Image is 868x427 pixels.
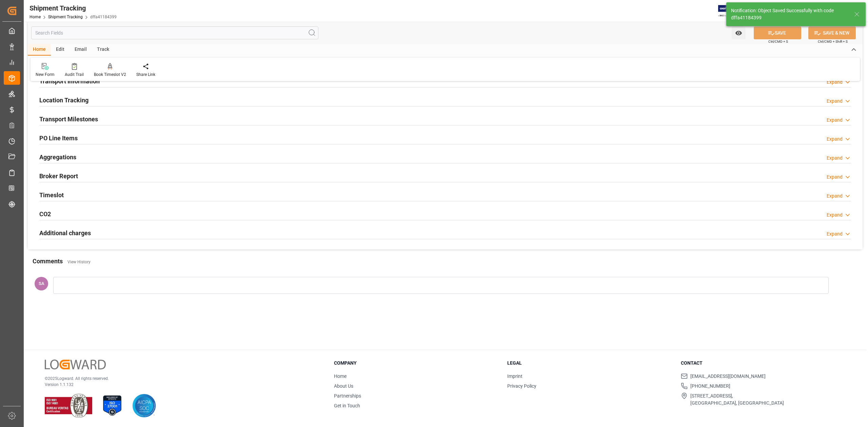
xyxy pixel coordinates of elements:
[334,403,360,408] a: Get in Touch
[827,211,843,219] div: Expand
[507,383,536,389] a: Privacy Policy
[39,228,91,238] h2: Additional charges
[808,26,856,39] button: SAVE & NEW
[334,393,361,399] a: Partnerships
[334,373,347,379] a: Home
[100,394,124,418] img: ISO 27001 Certification
[39,209,51,219] h2: CO2
[39,96,88,105] h2: Location Tracking
[39,190,64,200] h2: Timeslot
[818,39,848,44] span: Ctrl/CMD + Shift + S
[39,134,78,143] h2: PO Line Items
[70,44,92,56] div: Email
[45,382,317,388] p: Version 1.1.132
[67,260,91,264] a: View History
[732,26,746,39] button: open menu
[507,360,672,367] h3: Legal
[681,360,846,367] h3: Contact
[827,155,843,162] div: Expand
[718,5,742,17] img: Exertis%20JAM%20-%20Email%20Logo.jpg_1722504956.jpg
[827,98,843,105] div: Expand
[507,373,522,379] a: Imprint
[45,394,92,418] img: ISO 9001 & ISO 14001 Certification
[31,26,318,39] input: Search Fields
[827,136,843,143] div: Expand
[48,15,83,19] a: Shipment Tracking
[827,192,843,200] div: Expand
[132,394,156,418] img: AICPA SOC
[29,3,117,13] div: Shipment Tracking
[39,77,100,86] h2: Transport Information
[334,383,353,389] a: About Us
[33,257,63,266] h2: Comments
[39,171,78,181] h2: Broker Report
[65,72,84,78] div: Audit Trail
[690,392,784,407] span: [STREET_ADDRESS], [GEOGRAPHIC_DATA], [GEOGRAPHIC_DATA]
[827,79,843,86] div: Expand
[28,44,51,56] div: Home
[690,383,730,390] span: [PHONE_NUMBER]
[334,360,499,367] h3: Company
[45,375,317,382] p: © 2025 Logward. All rights reserved.
[731,7,848,21] div: Notification: Object Saved Successfully with code dffa41184399
[827,230,843,238] div: Expand
[39,281,44,286] span: SA
[690,373,766,380] span: [EMAIL_ADDRESS][DOMAIN_NAME]
[29,15,41,19] a: Home
[36,72,55,78] div: New Form
[94,72,126,78] div: Book Timeslot V2
[768,39,788,44] span: Ctrl/CMD + S
[136,72,155,78] div: Share Link
[51,44,70,56] div: Edit
[827,117,843,124] div: Expand
[754,26,801,39] button: SAVE
[827,174,843,181] div: Expand
[39,152,76,162] h2: Aggregations
[45,360,106,369] img: Logward Logo
[39,115,98,124] h2: Transport Milestones
[92,44,114,56] div: Track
